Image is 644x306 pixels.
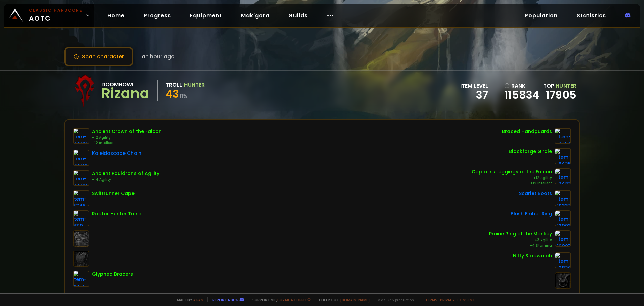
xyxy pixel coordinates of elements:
a: 115834 [504,90,539,100]
span: an hour ago [142,52,175,61]
div: +14 Agility [92,177,159,182]
div: +12 Agility [472,175,552,181]
img: item-15608 [73,170,89,186]
span: Hunter [556,82,576,90]
a: Guilds [283,9,313,23]
small: Classic Hardcore [29,7,83,13]
span: Made by [173,297,203,302]
span: Checkout [315,297,370,302]
a: Buy me a coffee [277,297,311,302]
div: Raptor Hunter Tunic [92,210,141,217]
img: item-2820 [555,252,571,268]
div: rank [504,82,539,90]
a: Classic HardcoreAOTC [4,4,94,27]
a: a fan [193,297,203,302]
img: item-6784 [555,128,571,144]
a: Population [519,9,563,23]
a: 17905 [546,87,576,102]
div: +12 Intellect [472,181,552,186]
a: Progress [138,9,176,23]
div: +12 Agility [92,135,162,140]
img: item-6425 [555,148,571,164]
div: 37 [460,90,488,100]
a: Consent [457,297,475,302]
div: Troll [166,81,182,89]
div: Ancient Pauldrons of Agility [92,170,159,177]
div: Prairie Ring of the Monkey [489,230,552,237]
div: Scarlet Boots [519,190,552,197]
div: Glyphed Bracers [92,271,133,278]
div: Top [543,82,576,90]
a: Equipment [184,9,227,23]
div: +4 Stamina [489,243,552,248]
button: Scan character [64,47,133,66]
a: Terms [425,297,437,302]
a: Privacy [440,297,454,302]
span: AOTC [29,7,83,24]
div: Swiftrunner Cape [92,190,135,197]
div: Ancient Crown of the Falcon [92,128,162,135]
div: item level [460,82,488,90]
div: +3 Agility [489,237,552,243]
div: Rizana [101,89,149,99]
div: Blush Ember Ring [511,210,552,217]
div: Doomhowl [101,80,149,89]
div: Blackforge Girdle [509,148,552,155]
span: v. d752d5 - production [374,297,414,302]
div: +12 Intellect [92,140,162,146]
img: item-4059 [73,271,89,287]
img: item-10332 [555,190,571,206]
div: Nifty Stopwatch [513,252,552,259]
a: Mak'gora [235,9,275,23]
span: 43 [166,86,179,101]
a: Report a bug [212,297,238,302]
div: Hunter [184,81,205,89]
img: item-15602 [73,128,89,144]
img: item-7487 [555,168,571,184]
img: item-4119 [73,210,89,226]
div: Kaleidoscope Chain [92,150,141,157]
small: 11 % [180,93,187,99]
img: item-13093 [555,210,571,226]
img: item-13084 [73,150,89,166]
div: Captain's Leggings of the Falcon [472,168,552,175]
img: item-6745 [73,190,89,206]
a: Home [102,9,130,23]
img: item-12007 [555,230,571,247]
span: Support me, [248,297,311,302]
a: Statistics [571,9,611,23]
div: Braced Handguards [502,128,552,135]
a: [DOMAIN_NAME] [340,297,370,302]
